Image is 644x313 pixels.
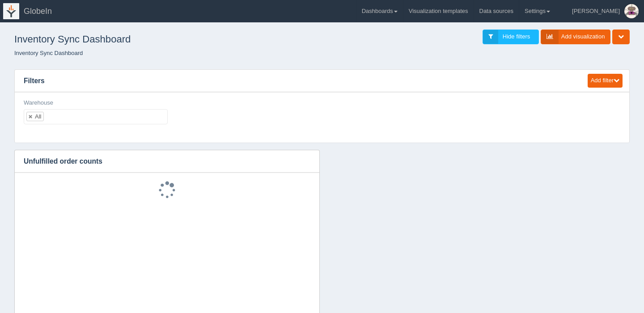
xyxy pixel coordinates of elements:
[24,99,53,107] label: Warehouse
[14,30,322,49] h1: Inventory Sync Dashboard
[541,30,611,44] a: Add visualization
[483,30,539,44] a: Hide filters
[14,49,83,58] li: Inventory Sync Dashboard
[24,7,52,16] span: GlobeIn
[15,150,306,173] h3: Unfulfilled order counts
[503,33,530,40] span: Hide filters
[3,3,19,19] img: logo-icon-white-65218e21b3e149ebeb43c0d521b2b0920224ca4d96276e4423216f8668933697.png
[624,4,639,18] img: Profile Picture
[588,74,623,88] button: Add filter
[15,70,579,92] h3: Filters
[572,2,620,20] div: [PERSON_NAME]
[35,114,41,119] div: All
